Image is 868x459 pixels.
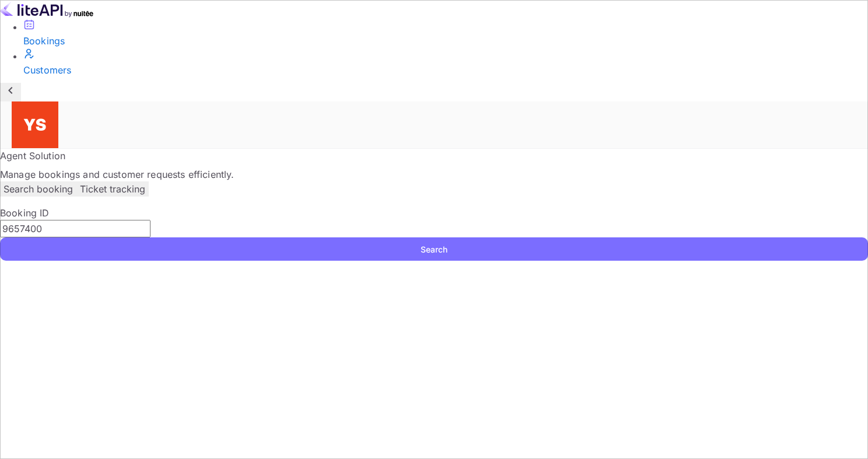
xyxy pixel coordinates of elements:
[12,101,58,148] img: Yandex Support
[23,34,868,48] div: Bookings
[23,19,868,48] a: Bookings
[23,63,868,77] div: Customers
[80,182,145,196] p: Ticket tracking
[23,48,868,77] a: Customers
[3,182,73,196] p: Search booking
